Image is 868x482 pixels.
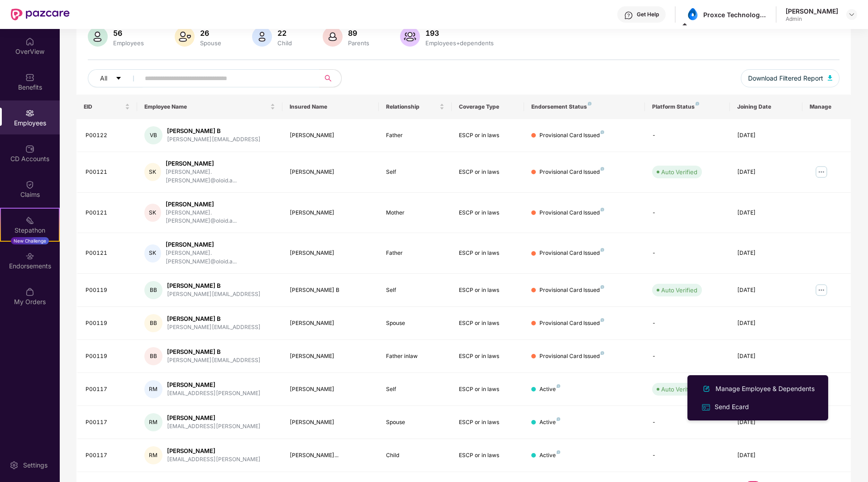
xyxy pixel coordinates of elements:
div: P00117 [86,451,130,460]
img: svg+xml;base64,PHN2ZyBpZD0iRW5kb3JzZW1lbnRzIiB4bWxucz0iaHR0cDovL3d3dy53My5vcmcvMjAwMC9zdmciIHdpZH... [25,252,34,261]
div: Provisional Card Issued [539,286,604,295]
div: [PERSON_NAME] [290,249,372,258]
div: [PERSON_NAME] [166,200,275,209]
div: [PERSON_NAME][EMAIL_ADDRESS] [167,290,261,299]
th: EID [76,95,137,119]
div: P00122 [86,131,130,140]
img: svg+xml;base64,PHN2ZyB4bWxucz0iaHR0cDovL3d3dy53My5vcmcvMjAwMC9zdmciIHdpZHRoPSI4IiBoZWlnaHQ9IjgiIH... [557,450,560,454]
div: Self [386,286,444,295]
div: [PERSON_NAME] [167,381,261,389]
div: [PERSON_NAME].[PERSON_NAME]@oloid.a... [166,209,275,226]
div: [PERSON_NAME] [166,159,275,168]
div: Child [386,451,444,460]
div: [PERSON_NAME] [166,240,275,249]
div: [PERSON_NAME] B [167,315,261,323]
img: svg+xml;base64,PHN2ZyB4bWxucz0iaHR0cDovL3d3dy53My5vcmcvMjAwMC9zdmciIHdpZHRoPSI4IiBoZWlnaHQ9IjgiIH... [601,318,604,322]
span: caret-down [115,75,122,82]
div: P00117 [86,418,130,427]
div: ESCP or in laws [459,209,517,217]
img: asset%201.png [686,8,699,21]
div: ESCP or in laws [459,385,517,394]
th: Employee Name [137,95,282,119]
div: P00121 [86,168,130,177]
div: [PERSON_NAME] [167,447,261,455]
button: search [319,69,342,87]
div: 26 [198,29,223,38]
div: [PERSON_NAME] [786,7,838,15]
span: Relationship [386,103,437,110]
img: svg+xml;base64,PHN2ZyB4bWxucz0iaHR0cDovL3d3dy53My5vcmcvMjAwMC9zdmciIHdpZHRoPSI4IiBoZWlnaHQ9IjgiIH... [557,384,560,388]
div: [PERSON_NAME] B [290,286,372,295]
div: [PERSON_NAME]... [290,451,372,460]
div: [PERSON_NAME] B [167,127,261,135]
div: BB [144,314,162,332]
div: 89 [346,29,371,38]
img: svg+xml;base64,PHN2ZyB4bWxucz0iaHR0cDovL3d3dy53My5vcmcvMjAwMC9zdmciIHhtbG5zOnhsaW5rPSJodHRwOi8vd3... [828,75,832,81]
img: svg+xml;base64,PHN2ZyB4bWxucz0iaHR0cDovL3d3dy53My5vcmcvMjAwMC9zdmciIHhtbG5zOnhsaW5rPSJodHRwOi8vd3... [88,27,108,47]
div: [PERSON_NAME] B [167,348,261,356]
div: Self [386,385,444,394]
td: - [645,233,730,274]
div: P00119 [86,352,130,361]
td: - [645,193,730,234]
div: New Challenge [11,237,49,244]
img: svg+xml;base64,PHN2ZyB4bWxucz0iaHR0cDovL3d3dy53My5vcmcvMjAwMC9zdmciIHdpZHRoPSI4IiBoZWlnaHQ9IjgiIH... [601,285,604,289]
div: RM [144,413,162,431]
div: Admin [786,15,838,23]
span: search [319,75,337,82]
div: [PERSON_NAME][EMAIL_ADDRESS] [167,323,261,332]
div: P00121 [86,249,130,258]
div: Provisional Card Issued [539,209,604,217]
button: Download Filtered Report [741,69,839,87]
div: Settings [20,461,50,470]
img: svg+xml;base64,PHN2ZyB4bWxucz0iaHR0cDovL3d3dy53My5vcmcvMjAwMC9zdmciIHhtbG5zOnhsaW5rPSJodHRwOi8vd3... [252,27,272,47]
div: Auto Verified [661,167,697,177]
th: Manage [802,95,851,119]
div: ESCP or in laws [459,168,517,177]
img: svg+xml;base64,PHN2ZyBpZD0iSG9tZSIgeG1sbnM9Imh0dHA6Ly93d3cudzMub3JnLzIwMDAvc3ZnIiB3aWR0aD0iMjAiIG... [25,37,34,46]
div: [DATE] [737,352,795,361]
div: P00119 [86,319,130,328]
img: svg+xml;base64,PHN2ZyB4bWxucz0iaHR0cDovL3d3dy53My5vcmcvMjAwMC9zdmciIHhtbG5zOnhsaW5rPSJodHRwOi8vd3... [323,27,343,47]
div: ESCP or in laws [459,352,517,361]
div: SK [144,204,161,222]
div: [PERSON_NAME].[PERSON_NAME]@oloid.a... [166,168,275,185]
img: svg+xml;base64,PHN2ZyBpZD0iQmVuZWZpdHMiIHhtbG5zPSJodHRwOi8vd3d3LnczLm9yZy8yMDAwL3N2ZyIgd2lkdGg9Ij... [25,73,34,82]
div: [PERSON_NAME][EMAIL_ADDRESS] [167,356,261,365]
div: BB [144,281,162,299]
div: [PERSON_NAME].[PERSON_NAME]@oloid.a... [166,249,275,266]
div: [DATE] [737,451,795,460]
div: [PERSON_NAME] [290,209,372,217]
div: Spouse [198,39,223,47]
span: Employee Name [144,103,268,110]
img: svg+xml;base64,PHN2ZyBpZD0iQ0RfQWNjb3VudHMiIGRhdGEtbmFtZT0iQ0QgQWNjb3VudHMiIHhtbG5zPSJodHRwOi8vd3... [25,144,34,153]
button: Allcaret-down [88,69,143,87]
div: [PERSON_NAME] [290,131,372,140]
div: Employees+dependents [424,39,496,47]
div: Platform Status [652,103,722,110]
div: [PERSON_NAME] [290,385,372,394]
div: ESCP or in laws [459,451,517,460]
div: ESCP or in laws [459,131,517,140]
div: Auto Verified [661,385,697,394]
img: svg+xml;base64,PHN2ZyB4bWxucz0iaHR0cDovL3d3dy53My5vcmcvMjAwMC9zdmciIHhtbG5zOnhsaW5rPSJodHRwOi8vd3... [175,27,195,47]
img: svg+xml;base64,PHN2ZyB4bWxucz0iaHR0cDovL3d3dy53My5vcmcvMjAwMC9zdmciIHdpZHRoPSI4IiBoZWlnaHQ9IjgiIH... [601,130,604,134]
div: SK [144,163,161,181]
div: Stepathon [1,226,59,235]
td: - [645,340,730,373]
div: [PERSON_NAME] [290,352,372,361]
div: [DATE] [737,131,795,140]
div: [PERSON_NAME] B [167,282,261,290]
div: ESCP or in laws [459,319,517,328]
div: BB [144,347,162,365]
img: svg+xml;base64,PHN2ZyBpZD0iRW1wbG95ZWVzIiB4bWxucz0iaHR0cDovL3d3dy53My5vcmcvMjAwMC9zdmciIHdpZHRoPS... [25,109,34,118]
img: svg+xml;base64,PHN2ZyB4bWxucz0iaHR0cDovL3d3dy53My5vcmcvMjAwMC9zdmciIHdpZHRoPSI4IiBoZWlnaHQ9IjgiIH... [601,248,604,252]
div: [EMAIL_ADDRESS][PERSON_NAME] [167,455,261,464]
div: [PERSON_NAME] [290,319,372,328]
div: Send Ecard [713,402,751,412]
div: [PERSON_NAME] [290,168,372,177]
img: manageButton [814,165,829,179]
div: Provisional Card Issued [539,168,604,177]
th: Relationship [379,95,451,119]
div: Endorsement Status [531,103,638,110]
